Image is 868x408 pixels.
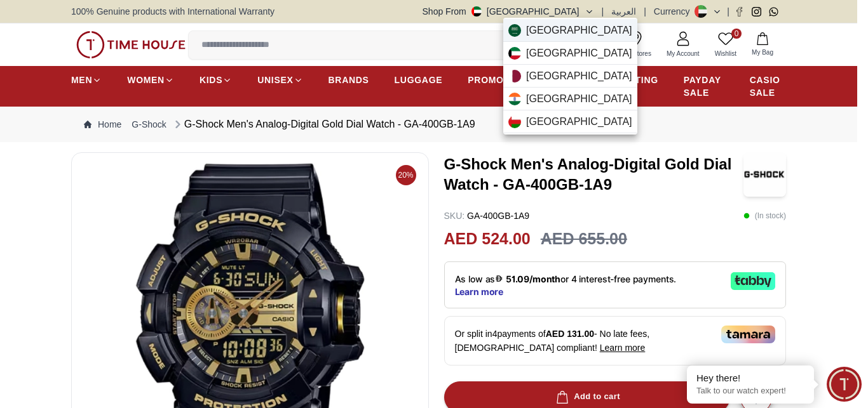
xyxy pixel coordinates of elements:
span: [GEOGRAPHIC_DATA] [526,91,632,107]
img: Qatar [508,70,521,82]
img: Saudi Arabia [508,24,521,37]
span: [GEOGRAPHIC_DATA] [526,23,632,38]
div: Chat Widget [827,367,862,402]
span: [GEOGRAPHIC_DATA] [526,114,632,129]
span: [GEOGRAPHIC_DATA] [526,46,632,61]
span: [GEOGRAPHIC_DATA] [526,69,632,84]
img: Kuwait [508,47,521,60]
p: Talk to our watch expert! [696,386,804,397]
img: Oman [508,115,521,128]
div: Hey there! [696,372,804,385]
img: India [508,93,521,105]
